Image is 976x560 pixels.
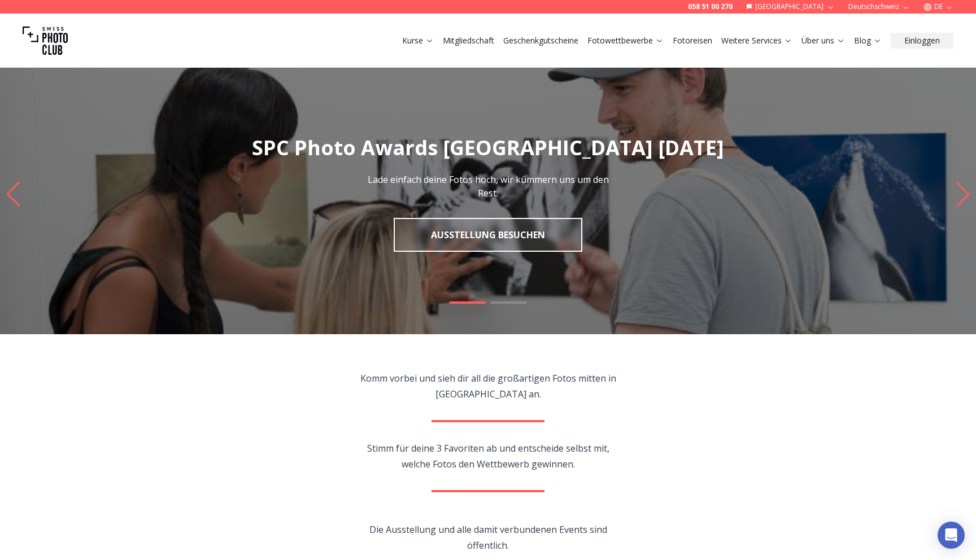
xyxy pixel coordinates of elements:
div: Open Intercom Messenger [938,522,965,549]
button: Fotowettbewerbe [583,33,668,49]
a: Blog [854,35,882,46]
a: 058 51 00 270 [688,2,733,11]
a: Weitere Services [721,35,792,46]
button: Fotoreisen [668,33,717,49]
a: Mitgliedschaft [443,35,494,46]
p: Stimm für deine 3 Favoriten ab und entscheide selbst mit, welche Fotos den Wettbewerb gewinnen. [359,440,617,472]
p: Komm vorbei und sieh dir all die großartigen Fotos mitten in [GEOGRAPHIC_DATA] an. [359,370,617,402]
button: Einloggen [891,33,953,49]
a: Ausstellung besuchen [394,218,582,252]
a: Geschenkgutscheine [503,35,578,46]
a: Fotowettbewerbe [587,35,664,46]
p: Lade einfach deine Fotos hoch, wir kümmern uns um den Rest. [361,173,615,200]
img: Swiss photo club [23,18,68,63]
a: Über uns [801,35,845,46]
button: Geschenkgutscheine [499,33,583,49]
button: Kurse [398,33,438,49]
button: Mitgliedschaft [438,33,499,49]
button: Weitere Services [717,33,797,49]
a: Fotoreisen [673,35,712,46]
button: Blog [849,33,886,49]
a: Kurse [402,35,434,46]
button: Über uns [797,33,849,49]
p: Die Ausstellung und alle damit verbundenen Events sind öffentlich. [359,522,617,553]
